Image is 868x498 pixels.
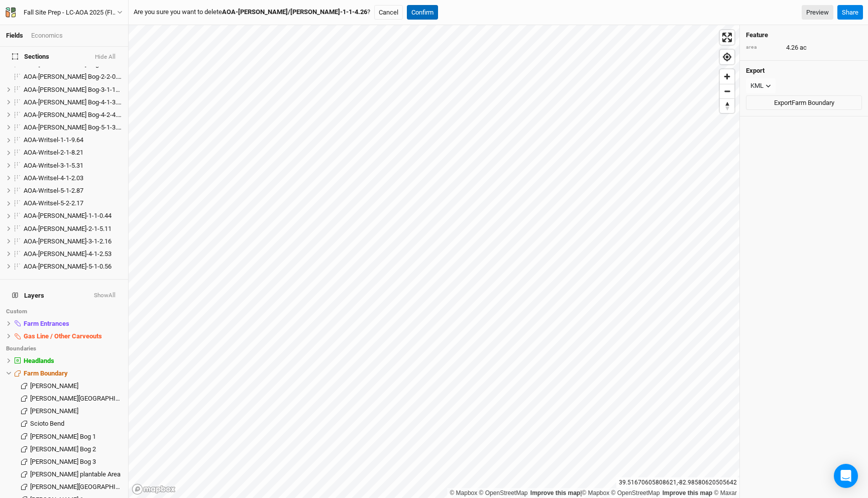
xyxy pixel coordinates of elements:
span: [PERSON_NAME] Bog 3 [30,458,96,465]
div: AOA-Wylie Ridge-1-1-0.44 [24,212,122,220]
span: AOA-[PERSON_NAME] Bog-4-1-3.19 [24,98,124,106]
div: Genevieve Jones [30,382,122,390]
span: [PERSON_NAME][GEOGRAPHIC_DATA] [30,395,140,402]
a: Mapbox [582,489,609,496]
button: Confirm [407,5,438,20]
canvas: Map [129,25,739,498]
div: Darby Oaks [30,407,122,415]
button: Fall Site Prep - LC-AOA 2025 (FInal) [5,7,123,18]
span: Scioto Bend [30,420,64,427]
div: area [746,44,781,51]
a: Maxar [714,489,737,496]
span: Layers [12,292,44,300]
span: AOA-Writsel-1-1-9.64 [24,136,83,144]
span: Sections [12,53,49,61]
span: AOA-Writsel-4-1-2.03 [24,174,83,182]
span: AOA-Writsel-5-1-2.87 [24,187,83,194]
div: Gas Line / Other Carveouts [24,332,122,340]
button: Share [837,5,863,20]
a: Mapbox [450,489,477,496]
div: AOA-Wylie Ridge-4-1-2.53 [24,250,122,258]
span: AOA-[PERSON_NAME] Bog-4-2-4.35 [24,111,124,118]
h4: Feature [746,31,862,39]
div: AOA-Utzinger Bog-4-2-4.35 [24,111,122,119]
div: AOA-Wylie Ridge-5-1-0.56 [24,263,122,271]
div: Elick plantable Area [30,470,122,478]
div: Headlands [24,357,122,365]
a: Improve this map [663,489,712,496]
div: Utzinger Bog 1 [30,433,122,441]
div: AOA-Writsel-5-1-2.87 [24,187,122,195]
div: AOA-Utzinger Bog-2-2-0.25 [24,73,122,81]
div: 4.26 [746,43,862,52]
div: AOA-Utzinger Bog-4-1-3.19 [24,98,122,106]
button: Zoom out [720,84,734,98]
span: AOA-[PERSON_NAME] Bog-5-1-3.01 [24,123,124,131]
span: AOA-[PERSON_NAME]-1-1-0.44 [24,212,112,219]
span: AOA-Writsel-5-2-2.17 [24,199,83,207]
button: Cancel [374,5,403,20]
span: Are you sure you want to delete ? [134,8,370,17]
span: AOA-[PERSON_NAME]-2-1-5.11 [24,225,112,232]
a: OpenStreetMap [479,489,528,496]
div: Darby Lakes Preserve [30,395,122,403]
div: 39.51670605808621 , -82.98580620505642 [616,477,739,488]
button: Find my location [720,50,734,64]
div: Utzinger Bog 2 [30,445,122,453]
span: ac [800,43,807,52]
span: AOA-[PERSON_NAME]-5-1-0.56 [24,263,112,270]
div: Fall Site Prep - LC-AOA 2025 (FInal) [24,8,117,18]
span: [PERSON_NAME] Bog 1 [30,433,96,440]
button: Reset bearing to north [720,98,734,113]
span: [PERSON_NAME] Bog 2 [30,445,96,453]
span: AOA-Writsel-3-1-5.31 [24,162,83,169]
div: AOA-Writsel-2-1-8.21 [24,149,122,157]
button: ExportFarm Boundary [746,95,862,110]
div: AOA-Writsel-4-1-2.03 [24,174,122,182]
div: AOA-Writsel-3-1-5.31 [24,162,122,170]
div: Economics [31,31,63,40]
b: AOA-[PERSON_NAME]/[PERSON_NAME]-1-1-4.26 [222,8,367,16]
div: Utzinger Bog 3 [30,458,122,466]
span: AOA-Writsel-2-1-8.21 [24,149,83,156]
a: OpenStreetMap [611,489,660,496]
span: Headlands [24,357,54,364]
span: [PERSON_NAME] plantable Area [30,470,121,478]
div: KML [750,81,764,91]
div: Farm Boundary [24,369,122,378]
span: Farm Boundary [24,369,68,377]
span: AOA-[PERSON_NAME]-3-1-2.16 [24,237,112,245]
button: Hide All [94,54,116,61]
span: AOA-[PERSON_NAME] Bog-3-1-19.4 [24,86,124,93]
div: AOA-Wylie Ridge-3-1-2.16 [24,237,122,245]
div: Farm Entrances [24,320,122,328]
span: Gas Line / Other Carveouts [24,332,102,340]
a: Fields [6,32,23,39]
div: Scott Creek Falls [30,483,122,491]
span: AOA-[PERSON_NAME] Bog-2-2-0.25 [24,73,124,80]
div: AOA-Writsel-5-2-2.17 [24,199,122,207]
button: ShowAll [93,292,116,299]
div: Open Intercom Messenger [834,464,858,488]
span: Farm Entrances [24,320,69,327]
span: [PERSON_NAME] [30,382,78,390]
button: Zoom in [720,69,734,84]
div: AOA-Utzinger Bog-5-1-3.01 [24,123,122,132]
a: Mapbox logo [132,483,176,495]
h4: Export [746,67,862,75]
div: | [450,488,737,498]
span: [PERSON_NAME][GEOGRAPHIC_DATA] [30,483,140,490]
div: AOA-Writsel-1-1-9.64 [24,136,122,144]
button: Enter fullscreen [720,30,734,45]
button: KML [746,78,776,93]
a: Preview [802,5,833,20]
span: [PERSON_NAME] [30,407,78,415]
div: AOA-Wylie Ridge-2-1-5.11 [24,225,122,233]
div: Scioto Bend [30,420,122,428]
